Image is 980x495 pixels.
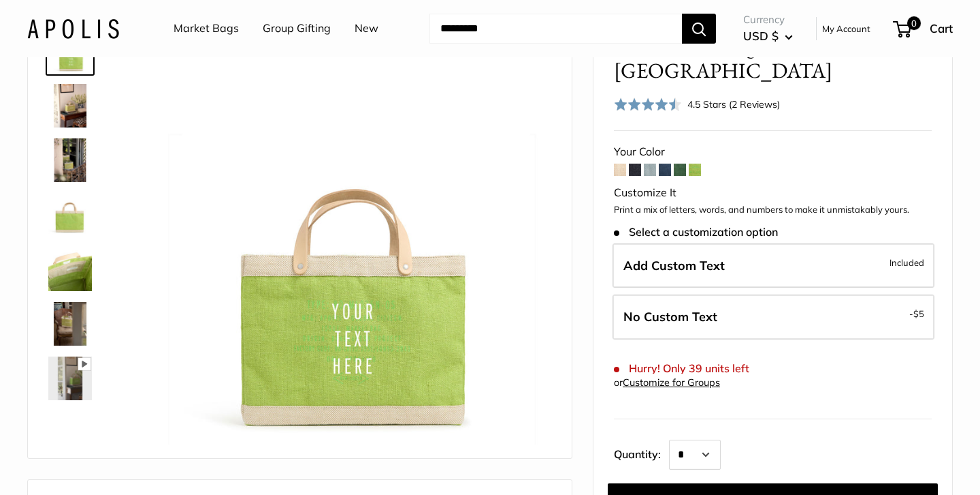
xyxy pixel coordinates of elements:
a: Petite Market Bag in Chartreuse [46,190,95,239]
a: Petite Market Bag in Chartreuse [46,81,95,130]
a: Customize for Groups [623,376,720,389]
span: Currency [743,10,793,29]
a: New [355,18,378,39]
a: Petite Market Bag in Chartreuse [46,299,95,348]
a: Petite Market Bag in Chartreuse [46,136,95,185]
span: USD $ [743,29,779,43]
span: - [909,305,924,322]
div: Customize It [614,183,932,203]
label: Add Custom Text [612,243,934,288]
input: Search... [429,14,682,44]
a: Market Bags [174,18,239,39]
span: Cart [930,21,953,35]
span: $5 [913,308,924,319]
p: Print a mix of letters, words, and numbers to make it unmistakably yours. [614,203,932,217]
span: No Custom Text [623,309,717,325]
img: Petite Market Bag in Chartreuse [48,247,92,291]
a: Petite Market Bag in Chartreuse [46,245,95,294]
a: Group Gifting [263,18,331,39]
a: My Account [822,20,870,37]
button: USD $ [743,25,793,47]
a: Petite Market Bag in Chartreuse [46,354,95,403]
label: Quantity: [614,436,669,470]
label: Leave Blank [612,295,934,340]
span: Select a customization option [614,226,778,239]
button: Search [682,14,716,44]
div: or [614,374,720,392]
span: Included [889,254,924,271]
img: Petite Market Bag in Chartreuse [48,138,92,182]
span: Add Custom Text [623,258,725,273]
a: 0 Cart [894,18,953,40]
div: Your Color [614,142,932,162]
img: Apolis [27,18,119,38]
span: Petite Market Bag in [GEOGRAPHIC_DATA] [614,33,883,83]
div: 4.5 Stars (2 Reviews) [614,94,780,114]
span: Hurry! Only 39 units left [614,362,749,375]
img: Petite Market Bag in Chartreuse [48,357,92,400]
span: 0 [907,16,921,30]
div: 4.5 Stars (2 Reviews) [687,97,780,112]
img: Petite Market Bag in Chartreuse [137,29,551,445]
img: Petite Market Bag in Chartreuse [48,84,92,127]
img: Petite Market Bag in Chartreuse [48,193,92,237]
img: Petite Market Bag in Chartreuse [48,302,92,346]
